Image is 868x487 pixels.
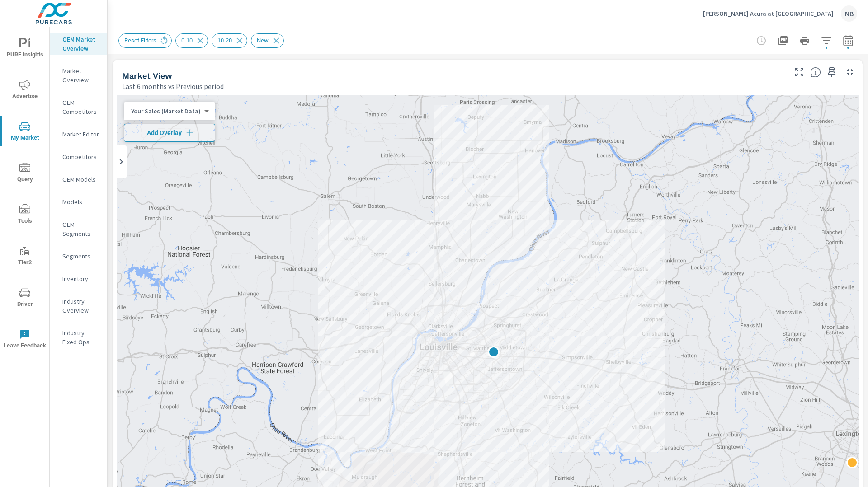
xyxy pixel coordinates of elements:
[0,27,49,360] div: nav menu
[62,328,100,347] p: Industry Fixed Ops
[50,96,107,118] div: OEM Competitors
[50,33,107,55] div: OEM Market Overview
[50,272,107,286] div: Inventory
[817,32,835,50] button: Apply Filters
[50,150,107,164] div: Competitors
[3,121,47,143] span: My Market
[62,66,100,84] p: Market Overview
[796,32,814,50] button: Print Report
[50,249,107,263] div: Segments
[825,65,839,80] span: Save this to your personalized report
[843,65,857,80] button: Minimize Widget
[176,37,198,44] span: 0-10
[703,9,834,18] p: [PERSON_NAME] Acura at [GEOGRAPHIC_DATA]
[124,124,215,142] button: Add Overlay
[3,80,47,102] span: Advertise
[50,127,107,141] div: Market Editor
[62,35,100,53] p: OEM Market Overview
[3,38,47,60] span: PURE Insights
[50,64,107,87] div: Market Overview
[118,33,172,48] div: Reset Filters
[50,326,107,349] div: Industry Fixed Ops
[62,98,100,116] p: OEM Competitors
[62,297,100,315] p: Industry Overview
[122,81,224,92] p: Last 6 months vs Previous period
[3,287,47,309] span: Driver
[3,329,47,351] span: Leave Feedback
[810,67,821,78] span: Find the biggest opportunities in your market for your inventory. Understand by postal code where...
[212,37,237,44] span: 10-20
[62,197,100,206] p: Models
[251,33,284,48] div: New
[774,32,792,50] button: "Export Report to PDF"
[119,37,162,44] span: Reset Filters
[50,195,107,209] div: Models
[50,218,107,240] div: OEM Segments
[792,65,807,80] button: Make Fullscreen
[251,37,274,44] span: New
[50,295,107,317] div: Industry Overview
[62,175,100,184] p: OEM Models
[3,163,47,185] span: Query
[841,5,857,22] div: NB
[50,173,107,186] div: OEM Models
[122,71,172,80] h5: Market View
[839,32,857,50] button: Select Date Range
[128,128,211,137] span: Add Overlay
[62,152,100,161] p: Competitors
[62,220,100,238] p: OEM Segments
[212,33,247,48] div: 10-20
[62,252,100,261] p: Segments
[3,204,47,226] span: Tools
[62,130,100,139] p: Market Editor
[3,246,47,268] span: Tier2
[62,274,100,283] p: Inventory
[175,33,208,48] div: 0-10
[124,107,208,116] div: Your Sales (Market Data)
[131,107,201,115] p: Your Sales (Market Data)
